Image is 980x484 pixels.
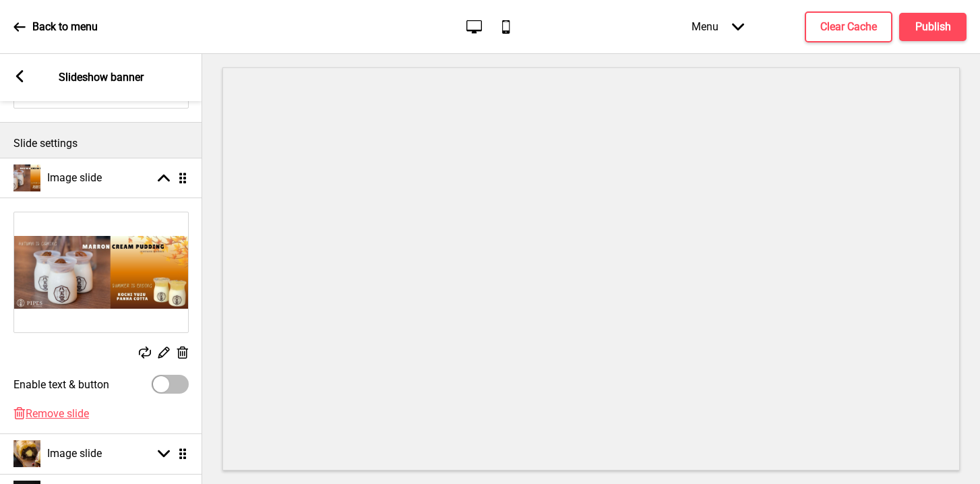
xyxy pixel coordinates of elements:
[820,20,877,34] h4: Clear Cache
[13,136,189,151] p: Slide settings
[13,378,109,391] label: Enable text & button
[805,11,892,42] button: Clear Cache
[47,446,102,461] h4: Image slide
[678,7,758,47] div: Menu
[32,20,98,34] p: Back to menu
[47,171,102,185] h4: Image slide
[899,13,967,41] button: Publish
[59,70,144,85] p: Slideshow banner
[13,9,98,45] a: Back to menu
[26,407,89,420] span: Remove slide
[14,212,188,332] img: Image
[915,20,951,34] h4: Publish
